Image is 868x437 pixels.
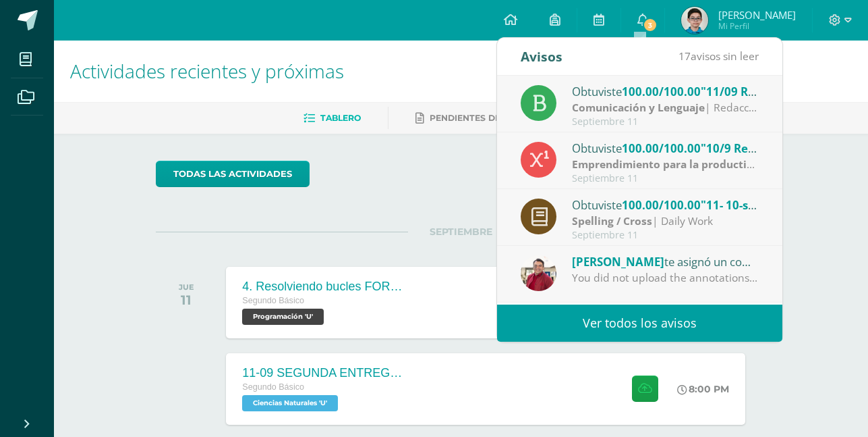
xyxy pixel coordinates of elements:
[572,100,705,115] strong: Comunicación y Lenguaje
[572,173,759,184] div: Septiembre 11
[572,213,652,228] strong: Spelling / Cross
[622,197,701,213] span: 100.00/100.00
[678,49,691,63] span: 17
[572,253,759,270] div: te asignó un comentario en '11- 10-sep Annotations Lesson 31' para 'Spelling / Cross'
[718,8,796,22] span: [PERSON_NAME]
[572,270,759,286] div: You did not upload the annotations, tell Miss [PERSON_NAME] once you upload them.
[303,107,361,129] a: Tablero
[677,383,729,395] div: 8:00 PM
[572,100,759,115] div: | Redacción
[179,282,194,292] div: JUE
[572,157,759,172] div: | Zona
[521,255,556,291] img: 4433c8ec4d0dcbe293dd19cfa8535420.png
[70,58,344,84] span: Actividades recientes y próximas
[572,139,759,157] div: Obtuviste en
[718,20,796,32] span: Mi Perfil
[179,292,194,308] div: 11
[572,157,776,172] strong: Emprendimiento para la productividad
[242,366,404,380] div: 11-09 SEGUNDA ENTREGA DE GUÍA
[572,116,759,128] div: Septiembre 11
[497,305,782,342] a: Ver todos los avisos
[643,18,658,32] span: 3
[320,113,361,123] span: Tablero
[242,296,304,305] span: Segundo Básico
[415,107,545,129] a: Pendientes de entrega
[430,113,545,123] span: Pendientes de entrega
[572,82,759,100] div: Obtuviste en
[242,382,304,392] span: Segundo Básico
[681,7,708,34] img: 5be8c02892cdc226414afe1279936e7d.png
[242,395,338,411] span: Ciencias Naturales 'U'
[622,84,701,99] span: 100.00/100.00
[156,161,310,187] a: todas las Actividades
[572,213,759,229] div: | Daily Work
[242,280,404,294] div: 4. Resolviendo bucles FOR - L24
[572,196,759,213] div: Obtuviste en
[622,140,701,156] span: 100.00/100.00
[678,49,759,63] span: avisos sin leer
[572,230,759,241] div: Septiembre 11
[242,309,324,325] span: Programación 'U'
[521,38,562,75] div: Avisos
[572,254,664,269] span: [PERSON_NAME]
[408,226,514,238] span: SEPTIEMBRE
